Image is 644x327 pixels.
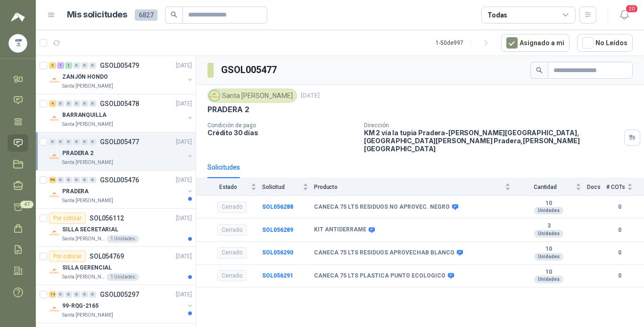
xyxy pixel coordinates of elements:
img: Company Logo [49,75,60,86]
a: 47 [8,198,28,216]
p: SOL056112 [90,215,124,221]
p: Santa [PERSON_NAME] [62,197,113,204]
div: 0 [73,100,80,107]
b: CANECA 75 LTS RESIDUOS NO APROVEC. NEGRO [314,204,450,211]
p: Santa [PERSON_NAME] [62,273,105,281]
p: PRADERA 2 [62,149,93,158]
div: 0 [73,139,80,145]
span: 47 [20,201,33,208]
img: Company Logo [9,34,27,52]
p: [DATE] [301,91,320,100]
div: 0 [81,62,88,69]
th: Solicitud [262,178,314,196]
div: Unidades [534,230,563,237]
div: 1 [65,62,72,69]
p: 99-RQG-2165 [62,302,99,311]
button: Asignado a mi [501,34,570,52]
b: 3 [516,222,581,230]
div: Todas [487,10,507,20]
span: search [171,11,177,18]
img: Company Logo [49,189,60,201]
img: Company Logo [49,266,60,277]
div: 0 [57,177,64,183]
a: 96 0 0 0 0 0 GSOL005476[DATE] Company LogoPRADERASanta [PERSON_NAME] [49,174,194,204]
div: 0 [65,139,72,145]
img: Company Logo [49,113,60,124]
p: ZANJÓN HONDO [62,73,108,82]
div: 0 [65,291,72,298]
div: Unidades [534,276,563,283]
div: 0 [81,291,88,298]
button: No Leídos [577,34,633,52]
button: 20 [616,7,633,24]
p: SILLA SECRETARIAL [62,225,118,234]
b: 0 [606,248,633,257]
div: 0 [65,177,72,183]
th: Estado [196,178,262,196]
div: 0 [57,100,64,107]
a: Por cotizarSOL056112[DATE] Company LogoSILLA SECRETARIALSanta [PERSON_NAME]1 Unidades [36,209,196,247]
div: 0 [73,291,80,298]
div: 1 [57,62,64,69]
p: [DATE] [176,176,192,185]
p: Santa [PERSON_NAME] [62,82,113,90]
span: Solicitud [262,184,301,190]
p: SOL054769 [90,253,124,260]
img: Company Logo [209,90,220,101]
b: 10 [516,245,581,253]
img: Logo peakr [11,11,25,23]
p: SILLA GERENCIAL [62,263,112,272]
div: Cerrado [217,270,247,281]
a: 14 0 0 0 0 0 GSOL005297[DATE] Company Logo99-RQG-2165Santa [PERSON_NAME] [49,289,194,319]
div: 14 [49,291,56,298]
p: Santa [PERSON_NAME] [62,159,113,166]
img: Company Logo [49,304,60,315]
p: [DATE] [176,290,192,299]
div: 0 [57,139,64,145]
div: 0 [65,100,72,107]
a: SOL056289 [262,227,293,233]
b: CANECA 75 LTS RESIDUOS APROVECHAB BLANCO [314,249,454,257]
div: 0 [57,291,64,298]
p: KM 2 vía la tupia Pradera-[PERSON_NAME][GEOGRAPHIC_DATA], [GEOGRAPHIC_DATA][PERSON_NAME] Pradera ... [364,129,620,153]
span: 6827 [135,9,157,21]
div: 0 [89,291,96,298]
b: CANECA 75 LTS PLASTICA PUNTO ECOLOGICO [314,272,446,280]
h3: GSOL005477 [221,63,278,77]
span: Estado [207,184,249,190]
div: 0 [89,177,96,183]
a: SOL056290 [262,249,293,256]
div: 0 [49,139,56,145]
div: 0 [81,177,88,183]
b: 10 [516,200,581,207]
div: 0 [81,100,88,107]
p: Santa [PERSON_NAME] [62,121,113,128]
div: Santa [PERSON_NAME] [207,89,297,103]
a: SOL056288 [262,204,293,210]
th: # COTs [606,178,644,196]
div: Unidades [534,253,563,261]
p: GSOL005478 [100,100,139,107]
a: SOL056291 [262,272,293,279]
p: GSOL005477 [100,139,139,145]
p: Santa [PERSON_NAME] [62,235,105,243]
th: Producto [314,178,516,196]
b: 0 [606,203,633,212]
th: Cantidad [516,178,587,196]
b: 0 [606,271,633,280]
span: 20 [625,4,638,13]
b: 10 [516,269,581,276]
p: GSOL005297 [100,291,139,298]
img: Company Logo [49,151,60,163]
p: GSOL005479 [100,62,139,69]
div: Cerrado [217,202,247,213]
div: 0 [73,177,80,183]
p: Crédito 30 días [207,129,356,137]
p: BARRANQUILLA [62,111,107,120]
a: 4 0 0 0 0 0 GSOL005478[DATE] Company LogoBARRANQUILLASanta [PERSON_NAME] [49,98,194,128]
div: 0 [73,62,80,69]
